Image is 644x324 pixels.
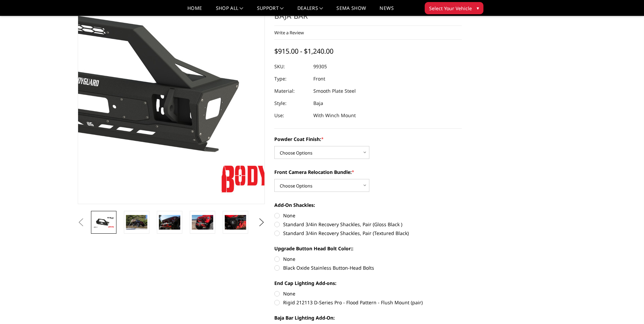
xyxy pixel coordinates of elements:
label: End Cap Lighting Add-ons: [274,280,462,287]
a: Home [187,6,202,16]
dd: 99305 [313,60,327,73]
dd: Smooth Plate Steel [313,85,356,97]
label: None [274,290,462,297]
button: Select Your Vehicle [425,2,483,14]
a: shop all [216,6,243,16]
a: Support [257,6,284,16]
img: Jeep JT Gladiator Stubby Front Bumper - with Baja Bar [225,215,246,229]
dt: Type: [274,73,308,85]
a: SEMA Show [336,6,366,16]
label: Front Camera Relocation Bundle: [274,168,462,176]
span: Select Your Vehicle [429,5,472,12]
label: Powder Coat Finish: [274,136,462,143]
label: Rigid 212113 D-Series Pro - Flood Pattern - Flush Mount (pair) [274,299,462,306]
img: Jeep JT Gladiator Stubby Front Bumper - with Baja Bar [93,216,114,228]
a: News [380,6,393,16]
dt: SKU: [274,60,308,73]
iframe: Chat Widget [610,291,644,324]
label: None [274,212,462,219]
label: Black Oxide Stainless Button-Head Bolts [274,264,462,271]
span: $915.00 - $1,240.00 [274,47,333,56]
label: Standard 3/4in Recovery Shackles, Pair (Gloss Black ) [274,221,462,228]
img: Jeep JT Gladiator Stubby Front Bumper - with Baja Bar [192,215,213,229]
dt: Style: [274,97,308,109]
dt: Use: [274,109,308,122]
img: Jeep JT Gladiator Stubby Front Bumper - with Baja Bar [159,215,180,229]
dd: With Winch Mount [313,109,356,122]
label: None [274,255,462,263]
label: Upgrade Button Head Bolt Color:: [274,245,462,252]
img: Jeep JT Gladiator Stubby Front Bumper - with Baja Bar [126,215,147,229]
label: Add-On Shackles: [274,201,462,209]
label: Standard 3/4in Recovery Shackles, Pair (Textured Black) [274,230,462,237]
button: Next [256,217,266,228]
label: Baja Bar Lighting Add-On: [274,314,462,321]
span: ▾ [477,4,479,12]
dd: Baja [313,97,323,109]
dd: Front [313,73,325,85]
button: Previous [76,217,86,228]
a: Write a Review [274,30,304,36]
a: Jeep JT Gladiator Stubby Front Bumper - with Baja Bar [78,0,265,204]
a: Dealers [297,6,323,16]
dt: Material: [274,85,308,97]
